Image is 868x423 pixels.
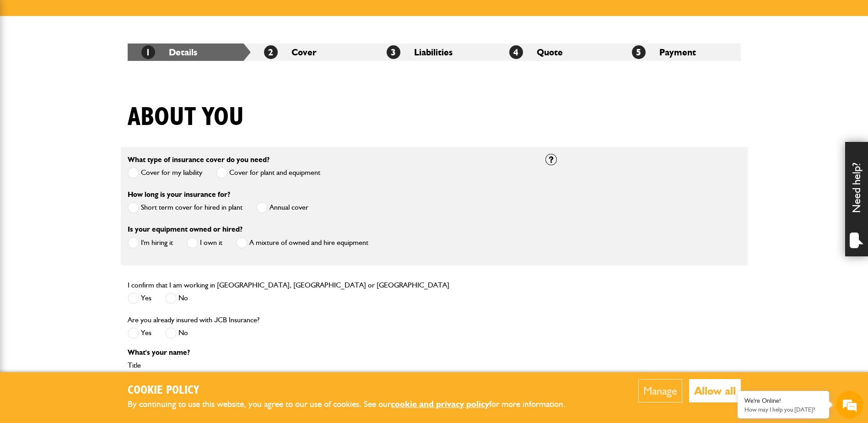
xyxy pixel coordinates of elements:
h1: About you [128,102,244,133]
label: Is your equipment owned or hired? [128,226,243,233]
label: A mixture of owned and hire equipment [236,237,368,249]
label: Cover for my liability [128,167,202,179]
div: We're Online! [744,397,822,405]
span: 3 [387,45,400,59]
label: Are you already insured with JCB Insurance? [128,316,259,324]
label: I own it [187,237,222,249]
label: Yes [128,293,151,304]
label: What type of insurance cover do you need? [128,156,270,163]
span: 2 [264,45,278,59]
p: How may I help you today? [744,406,822,413]
button: Allow all [689,379,741,402]
p: By continuing to use this website, you agree to our use of cookies. See our for more information. [128,397,581,412]
h2: Cookie Policy [128,384,581,398]
label: No [165,327,188,339]
button: Manage [638,379,682,402]
label: Title [128,362,532,369]
li: Quote [496,43,618,61]
label: Annual cover [256,202,308,213]
label: Short term cover for hired in plant [128,202,243,213]
li: Liabilities [373,43,496,61]
p: What's your name? [128,349,532,356]
span: 1 [141,45,155,59]
div: Need help? [845,142,868,256]
label: No [165,293,188,304]
label: Yes [128,327,151,339]
li: Cover [250,43,373,61]
li: Payment [618,43,741,61]
label: I confirm that I am working in [GEOGRAPHIC_DATA], [GEOGRAPHIC_DATA] or [GEOGRAPHIC_DATA] [128,282,449,289]
label: How long is your insurance for? [128,191,230,198]
span: 4 [509,45,523,59]
a: cookie and privacy policy [391,399,489,409]
span: 5 [632,45,646,59]
label: I'm hiring it [128,237,173,249]
li: Details [128,43,250,61]
label: Cover for plant and equipment [216,167,320,179]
